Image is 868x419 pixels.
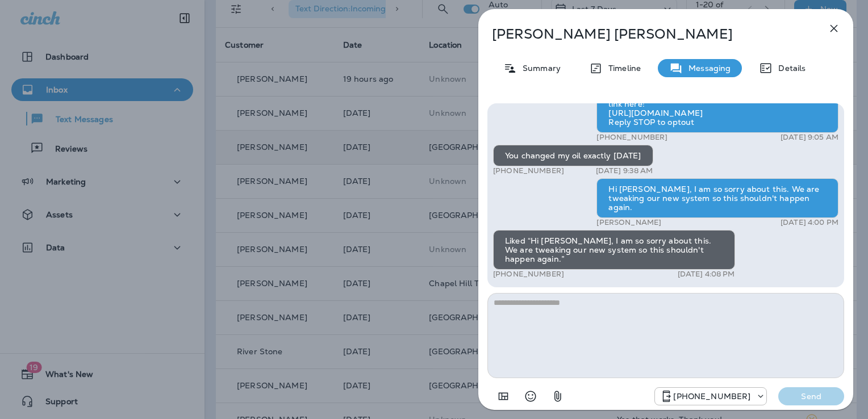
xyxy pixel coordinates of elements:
[596,218,661,227] p: [PERSON_NAME]
[683,64,731,73] p: Messaging
[603,64,641,73] p: Timeline
[492,385,515,408] button: Add in a premade template
[673,392,750,401] p: [PHONE_NUMBER]
[493,230,735,270] div: Liked “Hi [PERSON_NAME], I am so sorry about this. We are tweaking our new system so this shouldn...
[493,166,564,175] p: [PHONE_NUMBER]
[596,178,838,218] div: Hi [PERSON_NAME], I am so sorry about this. We are tweaking our new system so this shouldn't happ...
[493,270,564,279] p: [PHONE_NUMBER]
[781,218,838,227] p: [DATE] 4:00 PM
[519,385,542,408] button: Select an emoji
[678,270,735,279] p: [DATE] 4:08 PM
[596,166,653,175] p: [DATE] 9:38 AM
[517,64,561,73] p: Summary
[655,389,766,403] div: +1 (984) 409-9300
[773,64,806,73] p: Details
[492,26,802,42] p: [PERSON_NAME] [PERSON_NAME]
[493,145,653,166] div: You changed my oil exactly [DATE]
[596,133,667,142] p: [PHONE_NUMBER]
[781,133,838,142] p: [DATE] 9:05 AM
